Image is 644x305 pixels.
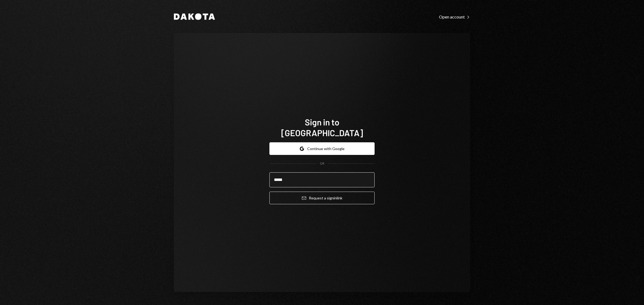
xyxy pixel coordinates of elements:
div: OR [320,161,324,166]
button: Request a signinlink [269,192,375,204]
button: Continue with Google [269,142,375,155]
h1: Sign in to [GEOGRAPHIC_DATA] [269,117,375,138]
a: Open account [439,14,470,20]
